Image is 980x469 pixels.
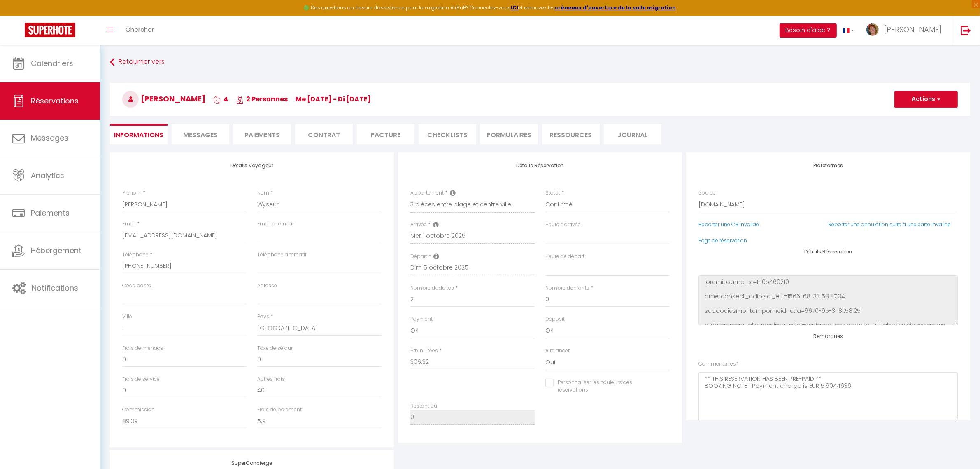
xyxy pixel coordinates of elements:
[119,16,160,45] a: Chercher
[122,163,382,169] h4: Détails Voyageur
[410,221,427,229] label: Arrivée
[410,315,433,323] label: Payment
[410,253,427,260] label: Départ
[604,124,661,144] li: Journal
[31,208,70,218] span: Paiements
[419,124,476,144] li: CHECKLISTS
[110,124,168,144] li: Informations
[257,220,294,228] label: Email alternatif
[110,55,970,70] a: Retourner vers
[122,313,132,321] label: Ville
[122,220,136,228] label: Email
[31,170,64,181] span: Analytics
[122,94,205,104] span: [PERSON_NAME]
[410,284,454,292] label: Nombre d'adultes
[31,96,79,106] span: Réservations
[25,23,75,37] img: Super Booking
[236,94,288,104] span: 2 Personnes
[860,16,952,45] a: ... [PERSON_NAME]
[698,237,747,244] a: Page de réservation
[183,130,218,140] span: Messages
[545,221,581,229] label: Heure d'arrivée
[213,94,228,104] span: 4
[698,189,716,197] label: Source
[698,360,738,368] label: Commentaires
[780,23,837,38] button: Besoin d'aide ?
[7,3,31,28] button: Ouvrir le widget de chat LiveChat
[480,124,538,144] li: FORMULAIRES
[357,124,414,144] li: Facture
[257,406,302,414] label: Frais de paiement
[126,25,154,34] span: Chercher
[257,375,285,383] label: Autres frais
[296,94,371,104] span: me [DATE] - di [DATE]
[122,375,160,383] label: Frais de service
[257,313,269,321] label: Pays
[555,4,676,11] a: créneaux d'ouverture de la salle migration
[122,460,382,466] h4: SuperConcierge
[257,189,269,197] label: Nom
[545,253,584,260] label: Heure de départ
[410,189,444,197] label: Appartement
[545,347,570,355] label: A relancer
[122,282,153,290] label: Code postal
[884,24,942,35] span: [PERSON_NAME]
[31,133,68,143] span: Messages
[410,402,437,410] label: Restant dû
[122,345,163,352] label: Frais de ménage
[698,221,759,228] a: Reporter une CB invalide
[828,221,951,228] a: Reporter une annulation suite à une carte invalide
[233,124,291,144] li: Paiements
[894,91,958,108] button: Actions
[866,23,879,36] img: ...
[698,163,958,169] h4: Plateformes
[410,163,670,169] h4: Détails Réservation
[257,251,307,259] label: Téléphone alternatif
[122,251,149,259] label: Téléphone
[542,124,600,144] li: Ressources
[545,284,589,292] label: Nombre d'enfants
[122,189,142,197] label: Prénom
[257,282,277,290] label: Adresse
[545,189,560,197] label: Statut
[961,25,971,35] img: logout
[31,58,73,68] span: Calendriers
[698,333,958,339] h4: Remarques
[511,4,518,11] a: ICI
[410,347,438,355] label: Prix nuitées
[295,124,353,144] li: Contrat
[698,249,958,255] h4: Détails Réservation
[257,345,293,352] label: Taxe de séjour
[122,406,155,414] label: Commission
[32,283,78,293] span: Notifications
[31,245,81,256] span: Hébergement
[545,315,565,323] label: Deposit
